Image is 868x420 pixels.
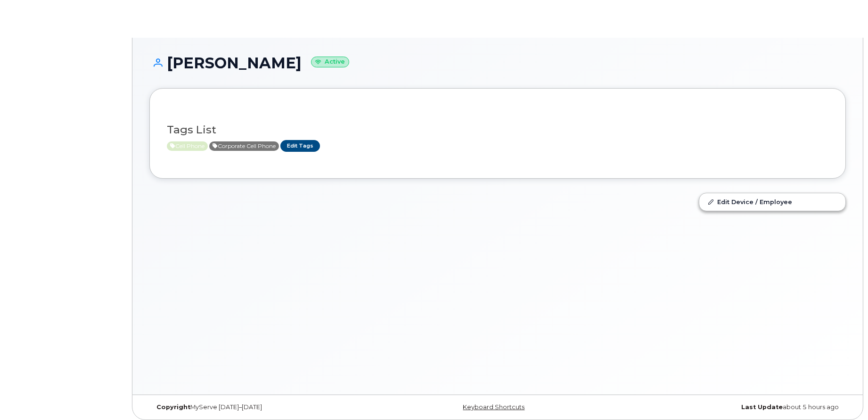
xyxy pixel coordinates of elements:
[149,55,846,71] h1: [PERSON_NAME]
[311,57,349,67] small: Active
[167,141,208,151] span: Active
[156,404,190,411] strong: Copyright
[209,141,279,151] span: Active
[280,140,320,152] a: Edit Tags
[741,404,783,411] strong: Last Update
[463,404,524,411] a: Keyboard Shortcuts
[167,124,828,136] h3: Tags List
[149,404,382,411] div: MyServe [DATE]–[DATE]
[699,193,845,210] a: Edit Device / Employee
[614,404,846,411] div: about 5 hours ago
